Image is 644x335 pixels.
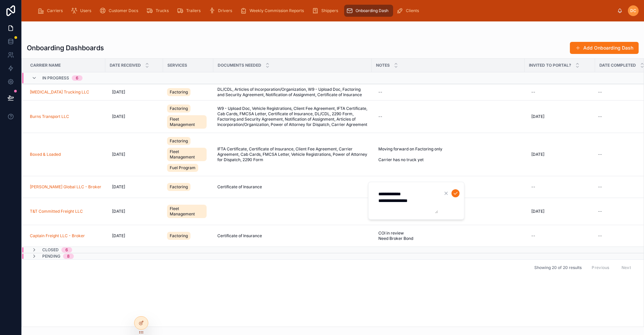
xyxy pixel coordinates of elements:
[217,87,368,97] span: DL/CDL, Articles of Incorporation/Organization, W9 - Upload Doc, Factoring and Security Agreement...
[376,63,390,68] span: Notes
[170,106,188,111] span: Factoring
[67,254,70,259] div: 8
[110,63,141,68] span: Date Received
[598,184,602,190] div: --
[170,206,204,217] span: Fleet Management
[112,184,125,190] span: [DATE]
[310,5,343,17] a: Shippers
[531,184,535,190] div: --
[356,8,388,13] span: Onboarding Dash
[30,233,85,239] a: Captain Freight LLC - Broker
[112,114,125,119] span: [DATE]
[218,63,261,68] span: Documents Needed
[112,233,125,239] span: [DATE]
[344,5,393,17] a: Onboarding Dash
[598,152,602,157] div: --
[170,233,188,239] span: Factoring
[112,89,125,95] span: [DATE]
[598,89,602,95] div: --
[186,8,201,13] span: Trailers
[534,265,582,270] span: Showing 20 of 20 results
[406,8,419,13] span: Clients
[378,146,489,162] span: Moving forward on Factoring only Carrier has no truck yet
[112,209,125,214] span: [DATE]
[65,247,68,253] div: 6
[30,184,101,190] a: [PERSON_NAME] Global LLC - Broker
[30,63,61,68] span: Carrier Name
[27,43,104,53] h1: Onboarding Dashboards
[217,233,262,239] span: Certificate of Insurance
[217,184,262,190] span: Certificate of Insurance
[531,209,544,214] span: [DATE]
[30,152,61,157] a: Boxed & Loaded
[30,209,83,214] a: T&T Committed Freight LLC
[47,8,63,13] span: Carriers
[32,3,617,18] div: scrollable content
[531,152,544,157] span: [DATE]
[378,230,440,241] span: COI in review Need Broker Bond
[598,209,602,214] div: --
[598,233,602,239] div: --
[217,106,368,127] span: W9 - Upload Doc, Vehicle Registrations, Client Fee Agreement, IFTA Certificate, Cab Cards, FMCSA ...
[630,8,636,13] span: DC
[250,8,304,13] span: Weekly Commission Reports
[170,165,196,171] span: Fuel Program
[42,247,59,253] span: Closed
[144,5,173,17] a: Trucks
[30,89,89,95] a: [MEDICAL_DATA] Trucking LLC
[531,114,544,119] span: [DATE]
[217,146,368,162] span: IFTA Certificate, Certificate of Insurance, Client Fee Agreement, Carrier Agreement, Cab Cards, F...
[42,75,69,81] span: In Progress
[218,8,232,13] span: Drivers
[570,42,639,54] button: Add Onboarding Dash
[529,63,571,68] span: Invited to Portal?
[112,152,125,157] span: [DATE]
[394,5,424,17] a: Clients
[69,5,96,17] a: Users
[156,8,169,13] span: Trucks
[109,8,138,13] span: Customer Docs
[599,63,636,68] span: Date Completed
[97,5,143,17] a: Customer Docs
[167,63,187,68] span: Services
[30,114,69,119] a: Burns Transport LLC
[42,254,60,259] span: Pending
[531,233,535,239] div: --
[170,89,188,95] span: Factoring
[170,184,188,190] span: Factoring
[378,89,382,95] div: --
[76,75,78,81] div: 6
[238,5,309,17] a: Weekly Commission Reports
[170,138,188,144] span: Factoring
[378,114,382,119] div: --
[598,114,602,119] div: --
[531,89,535,95] div: --
[321,8,338,13] span: Shippers
[36,5,67,17] a: Carriers
[207,5,237,17] a: Drivers
[170,117,204,127] span: Fleet Management
[80,8,91,13] span: Users
[175,5,205,17] a: Trailers
[170,149,204,160] span: Fleet Management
